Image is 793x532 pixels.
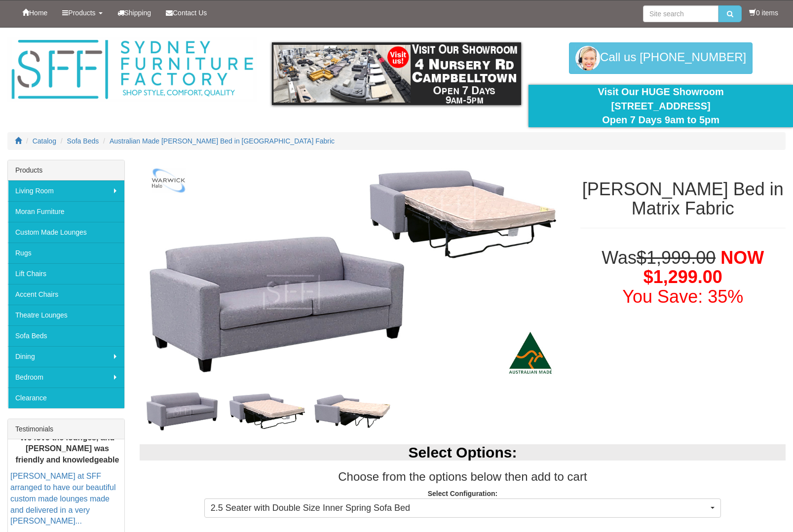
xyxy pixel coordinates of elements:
[8,222,124,243] a: Custom Made Lounges
[55,0,110,25] a: Products
[211,502,708,515] span: 2.5 Seater with Double Size Inner Spring Sofa Bed
[749,8,778,18] li: 0 items
[140,470,786,483] h3: Choose from the options below then add to cart
[8,201,124,222] a: Moran Furniture
[643,248,764,287] span: NOW $1,299.00
[580,179,786,218] h1: [PERSON_NAME] Bed in Matrix Fabric
[33,137,56,145] a: Catalog
[8,263,124,284] a: Lift Chairs
[16,433,119,464] b: We love the lounges, and [PERSON_NAME] was friendly and knowledgeable
[7,37,257,102] img: Sydney Furniture Factory
[68,9,95,17] span: Products
[637,248,716,268] del: $1,999.00
[428,490,498,497] strong: Select Configuration:
[8,325,124,346] a: Sofa Beds
[408,444,517,461] b: Select Options:
[8,160,124,180] div: Products
[8,284,124,305] a: Accent Chairs
[158,0,214,25] a: Contact Us
[8,305,124,325] a: Theatre Lounges
[8,419,124,439] div: Testimonials
[8,388,124,408] a: Clearance
[110,0,159,25] a: Shipping
[204,498,721,518] button: 2.5 Seater with Double Size Inner Spring Sofa Bed
[8,367,124,388] a: Bedroom
[173,9,207,17] span: Contact Us
[29,9,47,17] span: Home
[10,472,115,525] a: [PERSON_NAME] at SFF arranged to have our beautiful custom made lounges made and delivered in a v...
[67,137,99,145] a: Sofa Beds
[8,243,124,263] a: Rugs
[8,180,124,201] a: Living Room
[580,248,786,307] h1: Was
[643,5,718,22] input: Site search
[8,346,124,367] a: Dining
[272,42,522,105] img: showroom.gif
[110,137,335,145] a: Australian Made [PERSON_NAME] Bed in [GEOGRAPHIC_DATA] Fabric
[622,286,743,307] font: You Save: 35%
[536,85,786,127] div: Visit Our HUGE Showroom [STREET_ADDRESS] Open 7 Days 9am to 5pm
[15,0,55,25] a: Home
[124,9,151,17] span: Shipping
